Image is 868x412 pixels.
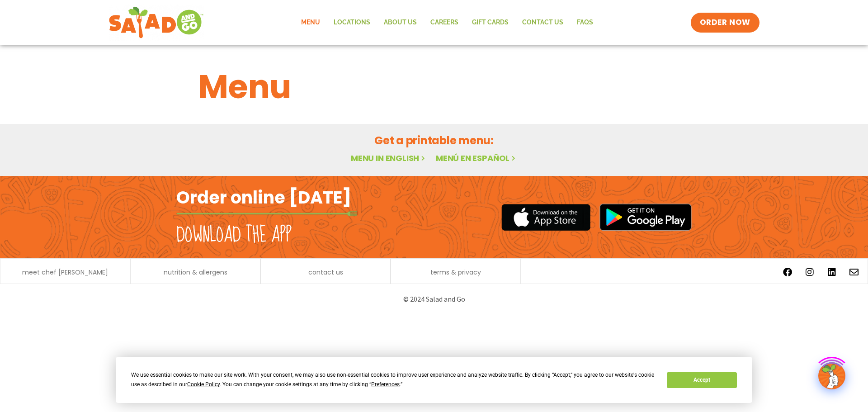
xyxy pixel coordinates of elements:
div: Cookie Consent Prompt [116,357,752,403]
span: Cookie Policy [187,381,220,388]
img: google_play [599,204,692,231]
a: nutrition & allergens [164,269,227,275]
a: meet chef [PERSON_NAME] [22,269,108,275]
a: Menú en español [436,152,517,164]
h2: Get a printable menu: [198,133,670,148]
img: new-SAG-logo-768×292 [108,5,204,41]
a: GIFT CARDS [465,12,515,33]
img: fork [176,211,357,216]
a: terms & privacy [430,269,481,275]
span: Preferences [371,381,400,388]
a: Menu [294,12,327,33]
button: Accept [667,372,736,388]
div: We use essential cookies to make our site work. With your consent, we may also use non-essential ... [131,370,656,389]
a: FAQs [570,12,600,33]
a: Menu in English [351,152,427,164]
h2: Download the app [176,223,292,248]
img: appstore [501,203,590,232]
a: ORDER NOW [691,13,759,33]
a: Careers [424,12,465,33]
a: Contact Us [515,12,570,33]
span: ORDER NOW [700,17,750,28]
a: contact us [308,269,343,275]
a: Locations [327,12,377,33]
h2: Order online [DATE] [176,186,351,208]
a: About Us [377,12,424,33]
h1: Menu [198,62,670,111]
p: © 2024 Salad and Go [181,293,687,305]
nav: Menu [294,12,600,33]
